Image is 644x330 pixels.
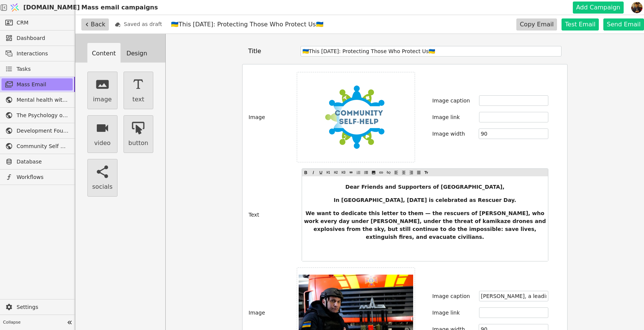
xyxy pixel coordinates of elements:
[132,95,144,104] div: text
[171,20,323,29] h1: 🇺🇦This [DATE]: Protecting Those Who Protect Us🇺🇦
[128,139,148,148] div: button
[603,18,644,31] button: Send Email
[17,158,69,166] span: Database
[2,17,73,29] a: CRM
[115,20,162,28] p: Saved as draft
[17,303,69,311] span: Settings
[573,2,624,14] button: Add Campaign
[81,3,158,12] p: Mass email campaigns
[432,97,470,105] label: Image caption
[432,130,465,138] label: Image width
[304,210,548,240] span: We want to dedicate this letter to them — the rescuers of [PERSON_NAME], who work every day under...
[2,47,73,60] a: Interactions
[2,125,73,137] a: Development Foundation
[121,43,154,64] button: Design
[8,0,75,15] a: [DOMAIN_NAME]
[17,34,69,42] span: Dashboard
[17,112,69,119] span: The Psychology of War
[2,78,73,90] a: Mass Email
[249,211,259,219] label: Text
[17,50,69,58] span: Interactions
[87,115,118,153] button: video
[2,140,73,152] a: Community Self Help
[17,142,69,150] span: Community Self Help
[432,113,460,121] label: Image link
[9,0,20,15] img: Logo
[248,47,261,56] label: Title
[93,95,112,104] div: image
[17,65,31,73] span: Tasks
[432,292,470,300] label: Image caption
[75,18,115,31] a: Back
[2,63,73,75] a: Tasks
[249,113,265,121] label: Image
[94,139,111,148] div: video
[17,96,69,104] span: Mental health without prejudice project
[17,81,69,89] span: Mass Email
[345,184,505,190] span: Dear Friends and Supporters of [GEOGRAPHIC_DATA],
[432,309,460,317] label: Image link
[322,86,390,149] img: Image
[2,94,73,106] a: Mental health without prejudice project
[92,182,113,191] div: socials
[87,72,118,109] button: image
[3,319,64,326] span: Collapse
[2,156,73,168] a: Database
[516,18,557,31] button: Copy Email
[562,18,599,31] button: Test Email
[124,115,154,153] button: button
[334,197,516,203] span: In [GEOGRAPHIC_DATA], [DATE] is celebrated as Rescuer Day.
[2,32,73,44] a: Dashboard
[17,173,69,181] span: Workflows
[249,309,265,317] label: Image
[17,127,69,135] span: Development Foundation
[17,19,29,27] span: CRM
[87,159,118,197] button: socials
[87,43,121,64] button: Content
[124,72,154,109] button: text
[2,109,73,121] a: The Psychology of War
[81,18,109,31] button: Back
[23,3,80,12] span: [DOMAIN_NAME]
[631,2,642,13] img: 73cef4174f0444e6e86f60503224d004
[2,171,73,183] a: Workflows
[2,301,73,313] a: Settings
